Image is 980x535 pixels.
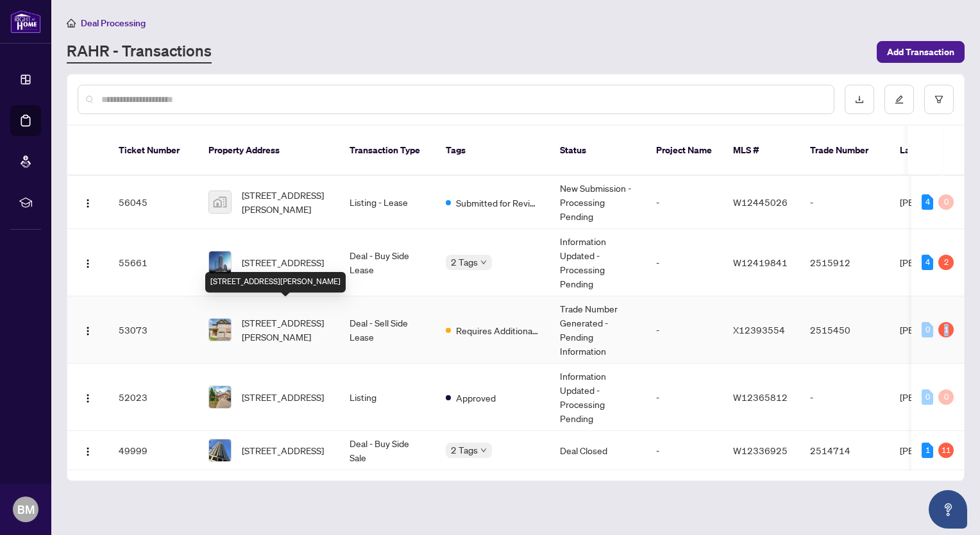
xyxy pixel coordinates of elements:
td: New Submission - Processing Pending [550,176,646,229]
td: Trade Number Generated - Pending Information [550,296,646,364]
span: W12365812 [733,391,788,403]
td: Information Updated - Processing Pending [550,364,646,431]
span: [STREET_ADDRESS] [242,390,324,404]
span: download [855,95,864,104]
td: Deal Closed [550,431,646,470]
td: 55661 [108,229,198,296]
div: 0 [938,389,954,405]
img: thumbnail-img [209,251,231,273]
td: 52023 [108,364,198,431]
img: thumbnail-img [209,386,231,408]
th: Project Name [646,126,723,176]
img: Logo [83,326,93,336]
td: Listing - Lease [339,176,435,229]
span: [STREET_ADDRESS][PERSON_NAME] [242,316,329,344]
span: 2 Tags [451,255,478,269]
img: thumbnail-img [209,319,231,341]
th: Status [550,126,646,176]
div: 1 [938,322,954,337]
td: - [646,296,723,364]
td: 56045 [108,176,198,229]
td: 2515450 [800,296,890,364]
span: Approved [456,391,496,405]
span: edit [895,95,904,104]
span: [STREET_ADDRESS][PERSON_NAME] [242,188,329,216]
button: edit [884,85,914,114]
a: RAHR - Transactions [67,40,212,64]
div: 0 [922,389,933,405]
img: logo [10,10,41,33]
button: Logo [78,440,98,461]
th: MLS # [723,126,800,176]
td: - [646,176,723,229]
td: Listing [339,364,435,431]
span: BM [17,500,35,518]
span: Deal Processing [81,17,146,29]
button: Logo [78,192,98,212]
th: Property Address [198,126,339,176]
th: Transaction Type [339,126,435,176]
span: 2 Tags [451,443,478,457]
span: [STREET_ADDRESS] [242,255,324,269]
img: Logo [83,259,93,269]
td: - [646,229,723,296]
div: [STREET_ADDRESS][PERSON_NAME] [205,272,346,293]
div: 0 [922,322,933,337]
th: Tags [435,126,550,176]
span: Add Transaction [887,42,954,62]
div: 4 [922,194,933,210]
td: 2514714 [800,431,890,470]
td: 2515912 [800,229,890,296]
span: down [480,259,487,266]
td: - [800,364,890,431]
img: thumbnail-img [209,191,231,213]
button: download [845,85,874,114]
span: home [67,19,76,28]
td: 49999 [108,431,198,470]
span: Submitted for Review [456,196,539,210]
td: Information Updated - Processing Pending [550,229,646,296]
td: Deal - Buy Side Sale [339,431,435,470]
span: W12336925 [733,445,788,456]
div: 0 [938,194,954,210]
th: Trade Number [800,126,890,176]
td: - [646,431,723,470]
div: 11 [938,443,954,458]
button: Logo [78,252,98,273]
div: 2 [938,255,954,270]
td: Deal - Buy Side Lease [339,229,435,296]
td: - [800,176,890,229]
td: Deal - Sell Side Lease [339,296,435,364]
button: Logo [78,387,98,407]
img: Logo [83,198,93,208]
div: 4 [922,255,933,270]
td: - [646,364,723,431]
button: Open asap [929,490,967,529]
th: Ticket Number [108,126,198,176]
img: Logo [83,446,93,457]
span: [STREET_ADDRESS] [242,443,324,457]
span: down [480,447,487,454]
span: filter [934,95,943,104]
div: 1 [922,443,933,458]
span: W12419841 [733,257,788,268]
button: filter [924,85,954,114]
span: W12445026 [733,196,788,208]
button: Add Transaction [877,41,965,63]
button: Logo [78,319,98,340]
span: X12393554 [733,324,785,335]
span: Requires Additional Docs [456,323,539,337]
img: thumbnail-img [209,439,231,461]
img: Logo [83,393,93,403]
td: 53073 [108,296,198,364]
